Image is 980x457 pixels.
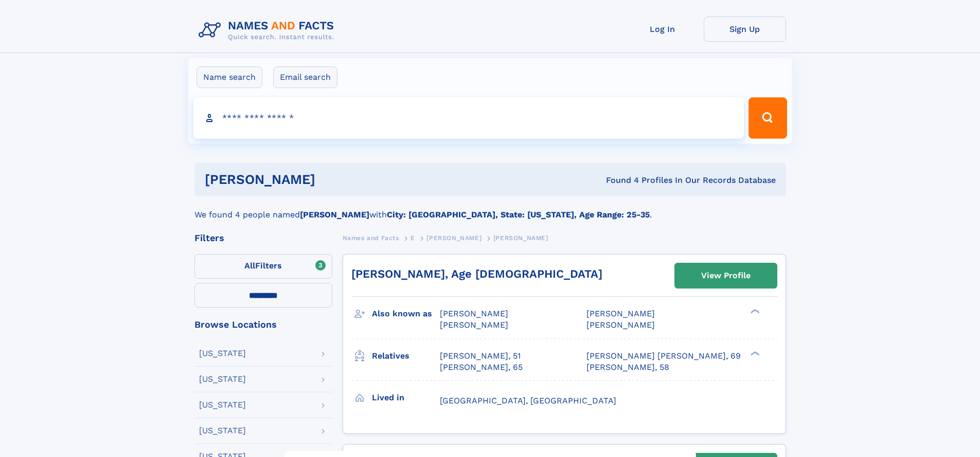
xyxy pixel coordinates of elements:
a: [PERSON_NAME] [PERSON_NAME], 69 [586,350,741,362]
div: [US_STATE] [199,427,246,435]
span: All [244,261,255,270]
h3: Also known as [372,305,440,323]
h1: [PERSON_NAME] [205,173,461,186]
div: ❯ [748,308,760,315]
span: [PERSON_NAME] [493,234,548,242]
b: City: [GEOGRAPHIC_DATA], State: [US_STATE], Age Range: 25-35 [387,210,650,219]
span: [PERSON_NAME] [440,320,508,330]
a: Log In [621,16,704,42]
span: [GEOGRAPHIC_DATA], [GEOGRAPHIC_DATA] [440,396,616,405]
a: [PERSON_NAME], 51 [440,350,521,362]
div: Found 4 Profiles In Our Records Database [460,175,776,186]
img: Logo Names and Facts [194,16,343,44]
input: search input [193,97,744,139]
button: Search Button [749,97,787,139]
div: [US_STATE] [199,349,246,358]
h3: Lived in [372,389,440,407]
div: Filters [194,233,332,243]
span: [PERSON_NAME] [440,309,508,318]
label: Email search [273,66,337,88]
span: [PERSON_NAME] [586,320,655,330]
a: [PERSON_NAME], 65 [440,362,523,373]
a: Sign Up [704,16,786,42]
label: Name search [197,66,262,88]
a: Names and Facts [343,231,399,244]
label: Filters [194,254,332,279]
a: View Profile [675,263,777,288]
a: E [411,231,415,244]
span: [PERSON_NAME] [586,309,655,318]
h3: Relatives [372,347,440,365]
div: View Profile [701,264,751,287]
a: [PERSON_NAME], 58 [586,362,669,373]
span: E [411,234,415,242]
div: [US_STATE] [199,375,246,383]
span: [PERSON_NAME] [426,234,482,242]
a: [PERSON_NAME] [426,231,482,244]
div: ❯ [748,350,760,357]
b: [PERSON_NAME] [300,210,369,219]
div: We found 4 people named with . [194,196,786,221]
div: [US_STATE] [199,401,246,409]
a: [PERSON_NAME], Age [DEMOGRAPHIC_DATA] [351,267,602,280]
div: Browse Locations [194,320,332,329]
